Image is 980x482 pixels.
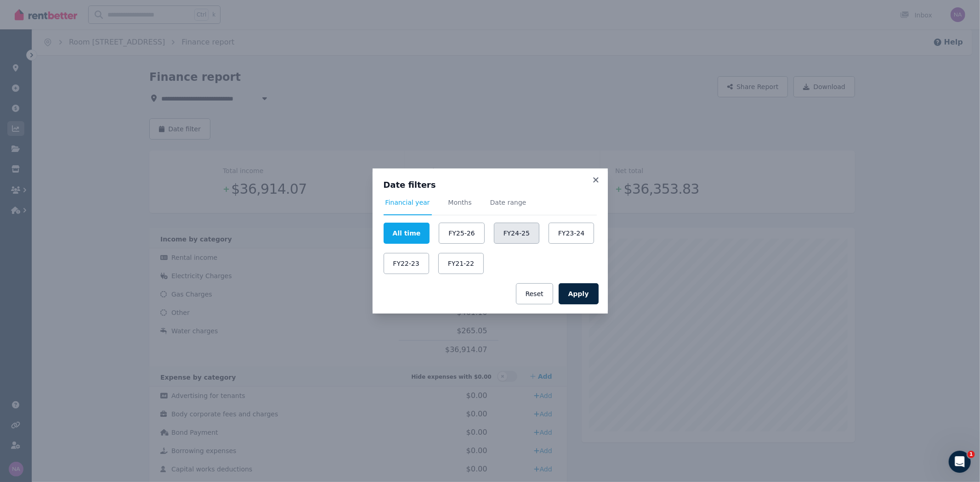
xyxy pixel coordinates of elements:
[490,198,527,207] span: Date range
[384,198,597,215] nav: Tabs
[549,223,594,244] button: FY23-24
[949,451,971,473] iframe: Intercom live chat
[516,283,553,304] button: Reset
[384,253,429,274] button: FY22-23
[559,283,599,304] button: Apply
[439,223,484,244] button: FY25-26
[385,198,430,207] span: Financial year
[384,223,430,244] button: All time
[968,451,975,458] span: 1
[494,223,539,244] button: FY24-25
[384,179,597,191] h3: Date filters
[448,198,472,207] span: Months
[438,253,484,274] button: FY21-22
